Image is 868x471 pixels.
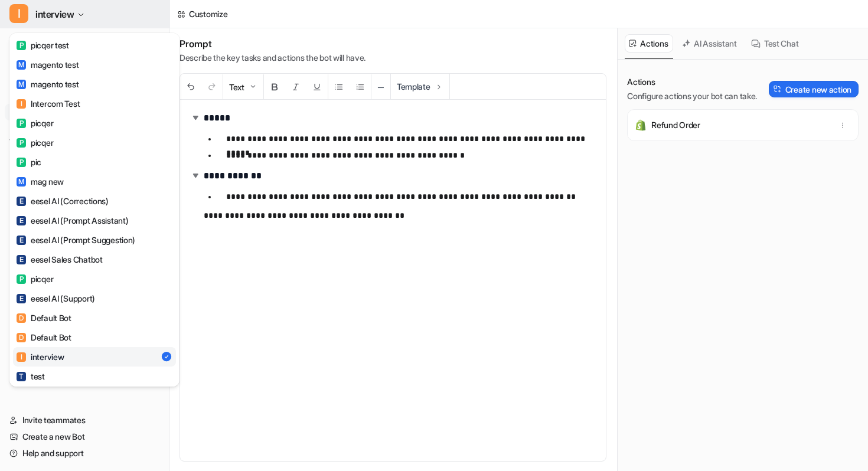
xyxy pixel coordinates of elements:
[17,39,69,51] div: picqer test
[17,351,64,363] div: interview
[17,274,26,284] span: P
[17,370,45,382] div: test
[17,97,80,110] div: Intercom Test
[17,216,26,225] span: E
[17,255,26,264] span: E
[17,41,26,50] span: P
[17,117,53,129] div: picqer
[35,6,74,22] span: interview
[17,312,71,324] div: Default Bot
[17,352,26,362] span: I
[13,386,176,405] a: Create a new bot
[17,80,26,89] span: M
[9,33,180,387] div: Iinterview
[17,273,53,285] div: picqer
[17,372,26,381] span: T
[17,294,26,303] span: E
[17,333,26,342] span: D
[17,234,135,246] div: eesel AI (Prompt Suggestion)
[17,119,26,128] span: P
[17,136,53,149] div: picqer
[17,99,26,109] span: I
[17,138,26,148] span: P
[17,253,103,266] div: eesel Sales Chatbot
[17,58,79,71] div: magento test
[17,214,128,227] div: eesel AI (Prompt Assistant)
[17,331,71,344] div: Default Bot
[17,175,64,188] div: mag new
[17,197,26,206] span: E
[17,313,26,323] span: D
[17,177,26,187] span: M
[9,4,28,23] span: I
[17,235,26,245] span: E
[17,60,26,70] span: M
[17,158,26,167] span: P
[17,78,79,90] div: magento test
[17,156,41,168] div: pic
[17,292,95,305] div: eesel AI (Support)
[17,195,109,207] div: eesel AI (Corrections)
